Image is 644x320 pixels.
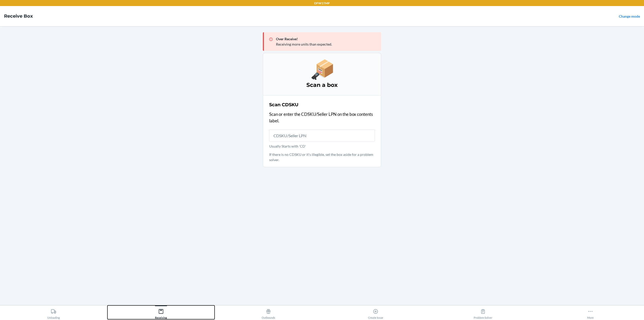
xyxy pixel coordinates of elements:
h4: Receive Box [4,13,33,19]
p: Over Receive! [276,36,377,42]
div: Outbounds [262,307,275,319]
div: More [587,307,594,319]
button: Create Issue [322,305,429,319]
p: DFW1TMP [314,1,330,6]
button: More [537,305,644,319]
h2: Scan CDSKU [269,101,298,108]
button: Outbounds [215,305,322,319]
div: Create Issue [368,307,383,319]
div: Problem Solver [474,307,492,319]
p: Scan or enter the CDSKU/Seller LPN on the box contents label. [269,111,375,124]
p: Receiving more units than expected. [276,42,377,47]
p: If there is no CDSKU or it's illegible, set the box aside for a problem solver. [269,152,375,162]
button: Problem Solver [429,305,537,319]
div: Unloading [47,307,60,319]
p: Usually Starts with 'CD' [269,144,375,149]
div: Receiving [155,307,167,319]
input: Usually Starts with 'CD' [269,129,375,141]
a: Change mode [619,14,640,18]
button: Receiving [107,305,215,319]
h3: Scan a box [269,81,375,89]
